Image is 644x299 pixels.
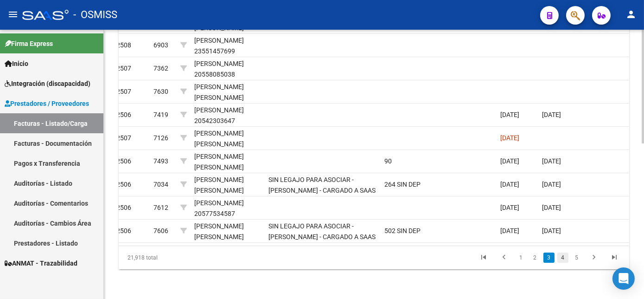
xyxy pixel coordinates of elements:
[7,9,19,20] mat-icon: menu
[268,222,376,251] span: SIN LEGAJO PARA ASOCIAR - [PERSON_NAME] - CARGADO A SAAS 9/6
[500,181,519,188] span: [DATE]
[153,86,168,97] div: 7630
[119,246,219,269] div: 21,918 total
[612,267,635,290] div: Open Intercom Messenger
[384,157,392,165] span: 90
[5,258,77,268] span: ANMAT - Trazabilidad
[516,253,527,263] a: 1
[495,253,513,263] a: go to previous page
[556,250,570,266] li: page 4
[557,253,568,263] a: 4
[194,82,261,113] div: [PERSON_NAME] [PERSON_NAME] 20546030831
[384,181,421,188] span: 264 SIN DEP
[542,157,561,165] span: [DATE]
[500,204,519,211] span: [DATE]
[153,40,168,51] div: 6903
[542,227,561,234] span: [DATE]
[5,98,89,109] span: Prestadores / Proveedores
[194,198,261,219] div: [PERSON_NAME] 20577534587
[500,157,519,165] span: [DATE]
[500,111,519,118] span: [DATE]
[153,202,168,213] div: 7612
[5,39,53,49] span: Firma Express
[543,253,555,263] a: 3
[384,227,421,234] span: 502 SIN DEP
[625,9,637,20] mat-icon: person
[571,253,582,263] a: 5
[542,250,556,266] li: page 3
[542,204,561,211] span: [DATE]
[475,253,492,263] a: go to first page
[153,179,168,190] div: 7034
[529,253,541,263] a: 2
[194,128,261,160] div: [PERSON_NAME] [PERSON_NAME] 20566301084
[500,227,519,234] span: [DATE]
[153,156,168,167] div: 7493
[153,226,168,236] div: 7606
[194,221,261,253] div: [PERSON_NAME] [PERSON_NAME] 27510473626
[194,175,261,206] div: [PERSON_NAME] [PERSON_NAME] 20555717513
[570,250,584,266] li: page 5
[194,35,261,57] div: [PERSON_NAME] 23551457699
[606,253,623,263] a: go to last page
[542,111,561,118] span: [DATE]
[153,133,168,143] div: 7126
[5,78,90,89] span: Integración (discapacidad)
[153,110,168,120] div: 7419
[194,151,261,183] div: [PERSON_NAME] [PERSON_NAME] 20579079771
[194,105,261,126] div: [PERSON_NAME] 20542303647
[542,181,561,188] span: [DATE]
[268,176,376,205] span: SIN LEGAJO PARA ASOCIAR - [PERSON_NAME] - CARGADO A SAAS 28/4
[5,58,28,69] span: Inicio
[585,253,603,263] a: go to next page
[73,5,117,25] span: - OSMISS
[500,134,519,142] span: [DATE]
[194,58,261,80] div: [PERSON_NAME] 20558085038
[153,63,168,74] div: 7362
[514,250,528,266] li: page 1
[528,250,542,266] li: page 2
